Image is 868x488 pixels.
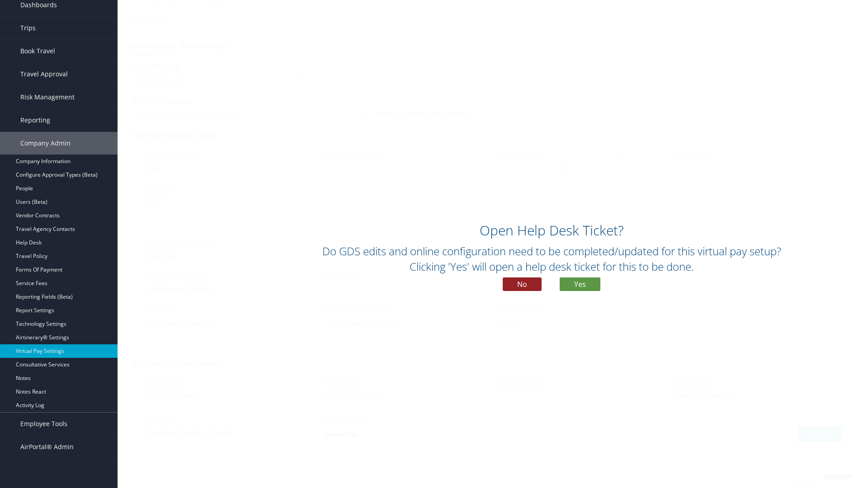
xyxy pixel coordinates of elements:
span: Risk Management [20,86,75,108]
span: Trips [20,17,36,39]
span: Book Travel [20,40,55,62]
span: Travel Approval [20,63,68,85]
span: AirPortal® Admin [20,436,74,458]
button: Yes [560,277,600,291]
button: No [503,277,542,291]
span: Company Admin [20,132,71,155]
span: Employee Tools [20,413,67,435]
span: Reporting [20,109,50,131]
